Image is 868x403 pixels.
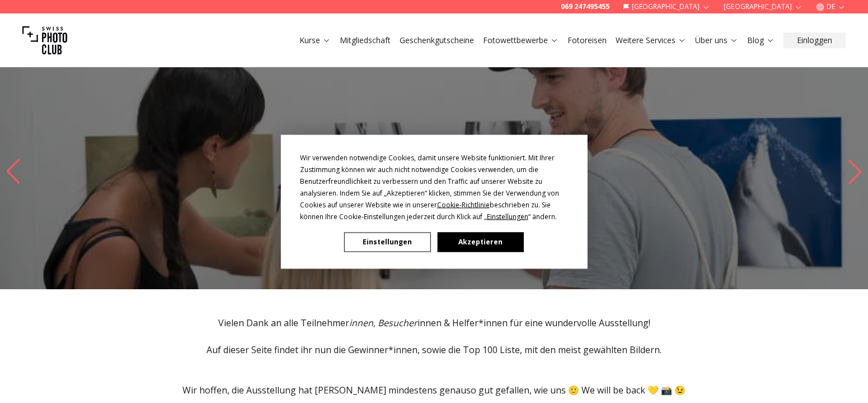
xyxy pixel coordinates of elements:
button: Akzeptieren [437,232,523,252]
button: Einstellungen [344,232,430,252]
span: Einstellungen [487,211,528,221]
span: Cookie-Richtlinie [437,200,490,209]
div: Cookie Consent Prompt [280,135,587,268]
div: Wir verwenden notwendige Cookies, damit unsere Website funktioniert. Mit Ihrer Zustimmung können ... [300,151,569,222]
